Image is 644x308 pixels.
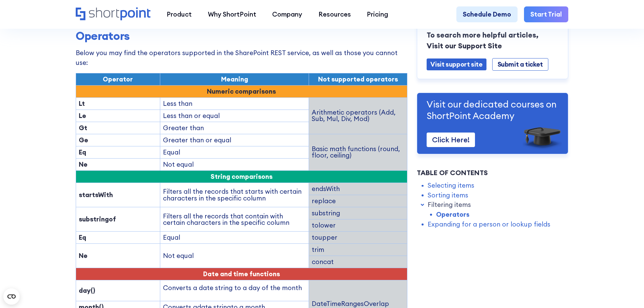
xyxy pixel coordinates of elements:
td: Filters all the records that starts with certain characters in the specific column [160,183,309,207]
a: Start Trial [524,6,568,23]
strong: Lt [79,99,85,108]
a: Selecting items [428,181,474,190]
div: Product [167,9,192,19]
span: String comparisons [211,172,272,181]
a: Visit support site [427,58,486,70]
td: Not equal [160,158,309,170]
strong: Eq [79,233,86,241]
td: Equal [160,146,309,158]
a: Submit a ticket [492,58,548,70]
div: Company [272,9,302,19]
td: trim [309,244,407,256]
a: Filtering items [428,200,471,210]
div: Table of Contents [417,168,568,178]
td: Less than [160,97,309,110]
strong: startsWith [79,191,113,199]
span: Not supported operators [318,75,398,83]
a: Home [76,7,150,21]
td: Equal [160,232,309,244]
div: Why ShortPoint [208,9,256,19]
strong: Numeric comparisons [207,87,276,95]
p: Below you may find the operators supported in the SharePoint REST service, as well as those you c... [76,48,407,67]
span: Operator [103,75,133,83]
span: Meaning [221,75,248,83]
td: toupper [309,232,407,244]
h3: Operators [76,29,407,43]
td: Arithmetic operators (Add, Sub, Mul, Div, Mod) [309,97,407,134]
a: Why ShortPoint [200,6,264,23]
strong: Le [79,112,86,120]
strong: Eq [79,148,86,156]
a: Resources [310,6,359,23]
strong: Ne [79,160,88,168]
td: Not equal [160,244,309,268]
div: Pricing [367,9,388,19]
td: substring [309,207,407,219]
td: endsWith [309,183,407,195]
td: tolower [309,219,407,232]
td: Filters all the records that contain with certain characters in the specific column [160,207,309,232]
a: Company [264,6,310,23]
p: Visit our dedicated courses on ShortPoint Academy [427,98,558,121]
a: Click Here! [427,132,475,147]
td: Less than or equal [160,110,309,122]
strong: substringof [79,215,116,223]
div: Resources [318,9,351,19]
td: Basic math functions (round, floor, ceiling) [309,134,407,170]
strong: Ge [79,136,88,144]
td: concat [309,256,407,268]
iframe: Chat Widget [522,230,644,308]
strong: Ne [79,252,88,260]
strong: Gt [79,124,87,132]
p: Converts a date string to a day of the month [163,283,306,293]
a: Sorting items [428,190,468,200]
a: Product [159,6,200,23]
a: Schedule Demo [456,6,518,23]
td: replace [309,195,407,207]
td: Greater than or equal [160,134,309,146]
a: Expanding for a person or lookup fields [428,219,550,229]
a: Pricing [359,6,397,23]
p: To search more helpful articles, Visit our Support Site [427,29,558,51]
button: Open CMP widget [3,288,20,305]
td: Greater than [160,122,309,134]
span: Date and time functions [203,270,280,278]
a: Operators [436,210,470,219]
strong: day() [79,286,95,294]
